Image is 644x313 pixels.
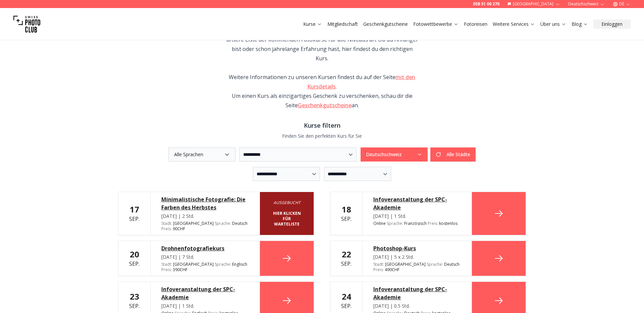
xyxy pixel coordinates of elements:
[161,303,249,309] div: [DATE] | 1 Std.
[569,19,591,29] button: Blog
[325,19,361,29] button: Mitgliedschaft
[341,204,352,223] div: Sep.
[373,267,384,272] span: Preis :
[413,21,459,27] a: Fotowettbewerbe
[215,221,231,226] span: Sprache :
[161,213,249,220] div: [DATE] | 2 Std.
[161,261,172,267] span: Stadt :
[161,221,172,226] span: Stadt :
[271,200,303,205] i: Ausgebucht
[298,102,352,109] a: Geschenkgutscheine
[303,21,322,27] a: Kurse
[232,221,248,226] span: Deutsch
[161,267,172,272] span: Preis :
[232,262,247,267] span: Englisch
[341,249,352,268] div: Sep.
[473,1,499,7] a: 058 51 00 270
[430,147,476,162] button: Alle Städte
[363,21,408,27] a: Geschenkgutscheine
[130,204,139,215] b: 17
[593,19,631,29] button: Einloggen
[301,19,325,29] button: Kurse
[464,21,487,27] a: Fotoreisen
[490,19,538,29] button: Weitere Services
[342,249,351,260] b: 22
[444,262,460,267] span: Deutsch
[373,221,461,226] div: Online kostenlos
[129,249,140,268] div: Sep.
[129,204,140,223] div: Sep.
[373,262,461,272] div: [GEOGRAPHIC_DATA] 490 CHF
[215,261,231,267] span: Sprache :
[373,254,461,260] div: [DATE] | 5 x 2 Std.
[161,226,172,232] span: Preis :
[493,21,535,27] a: Weitere Services
[387,221,403,226] span: Sprache :
[373,244,461,252] a: Photoshop-Kurs
[271,211,303,227] b: Hier klicken für Warteliste
[13,11,40,38] img: Swiss photo club
[373,261,384,267] span: Stadt :
[342,204,351,215] b: 18
[373,195,461,211] a: Infoveranstaltung der SPC-Akademie
[428,221,438,226] span: Preis :
[118,133,526,139] p: Finden Sie den perfekten Kurs für Sie
[373,303,461,309] div: [DATE] | 0.5 Std.
[161,285,249,301] a: Infoveranstaltung der SPC-Akademie
[130,291,139,302] b: 23
[161,244,249,252] a: Drohnenfotografiekurs
[411,19,461,29] button: Fotowettbewerbe
[327,21,358,27] a: Mitgliedschaft
[361,147,428,162] button: Deutschschweiz
[161,254,249,260] div: [DATE] | 7 Std.
[361,19,411,29] button: Geschenkgutscheine
[130,249,139,260] b: 20
[373,213,461,220] div: [DATE] | 1 Std.
[404,221,427,226] span: Französisch
[572,21,588,27] a: Blog
[342,291,351,302] b: 24
[461,19,490,29] button: Fotoreisen
[168,147,235,162] button: Alle Sprachen
[118,121,526,130] h3: Kurse filtern
[538,19,569,29] button: Über uns
[540,21,566,27] a: Über uns
[161,221,249,232] div: [GEOGRAPHIC_DATA] 90 CHF
[225,72,419,110] div: Weitere Informationen zu unseren Kursen findest du auf der Seite . Um einen Kurs als einzigartige...
[129,291,140,310] div: Sep.
[260,192,314,235] a: Ausgebucht Hier klicken für Warteliste
[161,262,249,272] div: [GEOGRAPHIC_DATA] 390 CHF
[427,261,443,267] span: Sprache :
[373,285,461,301] a: Infoveranstaltung der SPC-Akademie
[161,195,249,211] a: Minimalistische Fotografie: Die Farben des Herbstes
[341,291,352,310] div: Sep.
